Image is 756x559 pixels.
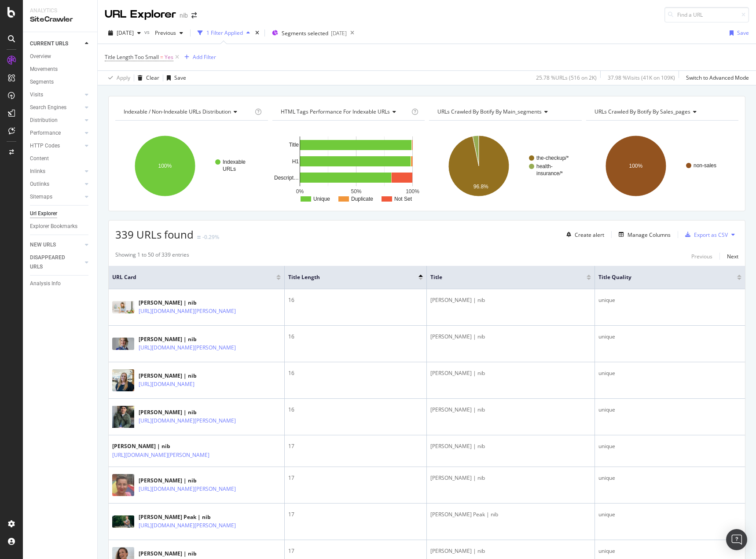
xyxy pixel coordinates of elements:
text: H1 [292,158,299,165]
svg: A chart. [115,128,266,204]
h4: HTML Tags Performance for Indexable URLs [279,105,410,119]
div: Url Explorer [30,209,57,218]
img: main image [112,369,134,391]
div: [PERSON_NAME] | nib [430,406,591,414]
div: times [253,29,261,37]
button: Clear [134,71,159,85]
a: Content [30,154,91,163]
button: 1 Filter Applied [194,26,253,40]
button: [DATE] [105,26,144,40]
div: 16 [288,296,423,304]
text: 100% [158,163,172,169]
div: Next [727,253,738,260]
button: Save [726,26,749,40]
span: vs [144,28,151,36]
svg: A chart. [429,128,580,204]
a: NEW URLS [30,240,82,250]
div: [DATE] [331,29,347,37]
div: 17 [288,547,423,555]
div: Save [174,74,186,81]
span: Title [430,273,573,281]
div: Content [30,154,49,163]
button: Previous [151,26,187,40]
a: Performance [30,129,82,138]
div: Search Engines [30,103,66,112]
div: Analysis Info [30,279,61,288]
div: Showing 1 to 50 of 339 entries [115,251,189,261]
div: Distribution [30,116,58,125]
div: [PERSON_NAME] | nib [430,442,591,450]
h4: URLs Crawled By Botify By main_segments [436,105,574,119]
span: Title Length [288,273,405,281]
a: [URL][DOMAIN_NAME][PERSON_NAME] [139,343,236,352]
div: Add Filter [193,53,216,61]
h4: URLs Crawled By Botify By sales_pages [593,105,731,119]
div: Export as CSV [694,231,728,239]
div: Sitemaps [30,192,52,202]
div: arrow-right-arrow-left [191,12,197,18]
text: non-sales [694,162,716,169]
text: 0% [296,188,304,195]
span: URL Card [112,273,274,281]
a: CURRENT URLS [30,39,82,48]
svg: A chart. [586,128,737,204]
div: nib [180,11,188,20]
text: the-checkup/* [536,155,569,161]
div: unique [598,474,741,482]
button: Next [727,251,738,261]
div: SiteCrawler [30,15,90,25]
div: Performance [30,129,61,138]
span: URLs Crawled By Botify By main_segments [437,108,542,115]
div: Overview [30,52,51,61]
div: Segments [30,77,54,87]
div: [PERSON_NAME] | nib [430,474,591,482]
div: DISAPPEARED URLS [30,253,74,272]
a: [URL][DOMAIN_NAME][PERSON_NAME] [139,416,236,425]
div: Save [737,29,749,37]
a: Search Engines [30,103,82,112]
div: [PERSON_NAME] Peak | nib [139,513,274,521]
div: Analytics [30,7,90,15]
div: [PERSON_NAME] | nib [139,372,233,380]
a: Inlinks [30,167,82,176]
img: main image [112,301,134,313]
text: 100% [406,188,419,195]
img: main image [112,474,134,496]
button: Add Filter [181,52,216,63]
a: Explorer Bookmarks [30,222,91,231]
text: Descript… [274,175,298,181]
div: unique [598,333,741,341]
div: [PERSON_NAME] | nib [139,299,274,307]
div: 25.78 % URLs ( 516 on 2K ) [536,74,597,81]
text: URLs [223,166,236,172]
button: Create alert [563,228,604,242]
div: Outlinks [30,180,49,189]
div: 16 [288,369,423,377]
text: 96.8% [473,184,488,190]
div: unique [598,406,741,414]
span: Previous [151,29,176,37]
button: Export as CSV [682,228,728,242]
div: [PERSON_NAME] | nib [430,547,591,555]
input: Find a URL [664,7,749,22]
a: Outlinks [30,180,82,189]
div: Manage Columns [628,231,671,239]
div: Switch to Advanced Mode [686,74,749,81]
div: 37.98 % Visits ( 41K on 109K ) [608,74,675,81]
text: Title [289,142,299,148]
a: Visits [30,90,82,99]
div: CURRENT URLS [30,39,68,48]
div: URL Explorer [105,7,176,22]
button: Segments selected[DATE] [268,26,347,40]
div: 17 [288,511,423,519]
text: Duplicate [351,196,373,202]
div: [PERSON_NAME] | nib [430,333,591,341]
span: 2025 Sep. 19th [117,29,134,37]
span: Title Length Too Small [105,53,159,61]
span: Indexable / Non-Indexable URLs distribution [124,108,231,115]
svg: A chart. [272,128,423,204]
div: [PERSON_NAME] Peak | nib [430,511,591,519]
a: [URL][DOMAIN_NAME][PERSON_NAME] [139,521,236,530]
